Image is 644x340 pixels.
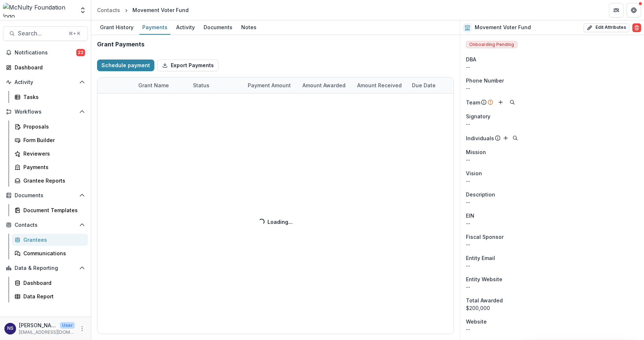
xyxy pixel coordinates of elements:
h2: Movement Voter Fund [475,24,531,31]
button: Add [496,98,505,107]
span: Activity [15,79,76,85]
div: -- [466,283,638,291]
a: Contacts [94,5,123,15]
div: -- [466,325,638,333]
p: -- [466,177,638,185]
span: Phone Number [466,77,504,84]
a: Grantees [12,234,88,246]
p: [PERSON_NAME] [19,321,57,329]
button: Partners [609,3,624,18]
span: Website [466,318,487,325]
a: Communications [12,247,88,259]
a: Payments [139,20,170,35]
span: Fiscal Sponsor [466,233,504,241]
p: [EMAIL_ADDRESS][DOMAIN_NAME] [19,329,75,336]
div: Document Templates [23,206,82,214]
a: Form Builder [12,134,88,146]
span: 22 [76,49,85,56]
div: ⌘ + K [67,30,82,38]
button: Open Activity [3,76,88,88]
button: Search [511,134,520,142]
span: Search... [18,30,64,37]
div: Grantees [23,236,82,244]
div: Documents [201,22,235,33]
div: Payments [23,163,82,171]
p: Team [466,99,480,106]
div: Data Report [23,293,82,300]
div: -- [466,241,638,248]
span: Total Awarded [466,297,503,304]
span: Workflows [15,109,76,115]
div: Contacts [97,6,120,14]
a: Payments [12,161,88,173]
button: More [78,324,86,333]
span: Description [466,191,495,198]
span: Contacts [15,222,76,228]
a: Grant History [97,20,136,35]
p: -- [466,198,638,206]
a: Notes [238,20,259,35]
div: Form Builder [23,136,82,144]
div: Grant History [97,22,136,33]
p: Individuals [466,134,494,142]
button: Search [508,98,517,107]
span: Data & Reporting [15,265,76,271]
div: -- [466,63,638,71]
a: Dashboard [3,61,88,73]
a: Grantee Reports [12,175,88,187]
div: Notes [238,22,259,33]
div: -- [466,120,638,128]
span: Documents [15,192,76,199]
div: Grantee Reports [23,177,82,184]
a: Documents [201,20,235,35]
div: Communications [23,249,82,257]
span: Entity Website [466,275,502,283]
span: Signatory [466,112,490,120]
a: Proposals [12,121,88,133]
span: Notifications [15,50,76,56]
button: Open Contacts [3,219,88,231]
div: Reviewers [23,150,82,157]
a: Dashboard [12,277,88,289]
a: Data Report [12,290,88,302]
div: -- [466,219,638,227]
button: Open Documents [3,190,88,201]
span: Vision [466,169,482,177]
div: Payments [139,22,170,33]
a: Activity [173,20,198,35]
div: $200,000 [466,304,638,312]
p: EIN [466,212,474,219]
span: Entity Email [466,254,495,262]
div: -- [466,84,638,92]
button: Get Help [626,3,641,18]
button: Delete [632,23,641,32]
button: Search... [3,26,88,41]
p: User [60,322,75,329]
span: DBA [466,56,476,63]
button: Notifications22 [3,47,88,58]
div: -- [466,262,638,270]
span: Mission [466,148,486,156]
div: Proposals [23,123,82,130]
div: Dashboard [15,64,82,71]
a: Reviewers [12,148,88,160]
button: Open Workflows [3,106,88,118]
img: McNulty Foundation logo [3,3,75,18]
button: Open entity switcher [78,3,88,18]
div: Nina Sawhney [7,326,14,331]
span: Onboarding Pending [466,41,517,48]
button: Edit Attributes [583,23,629,32]
div: Movement Voter Fund [132,6,189,14]
button: Open Data & Reporting [3,262,88,274]
p: -- [466,156,638,164]
a: Document Templates [12,204,88,216]
a: Tasks [12,91,88,103]
nav: breadcrumb [94,5,192,15]
div: Tasks [23,93,82,101]
div: Activity [173,22,198,33]
button: Add [501,134,510,142]
div: Dashboard [23,279,82,287]
h2: Grant Payments [97,41,144,48]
